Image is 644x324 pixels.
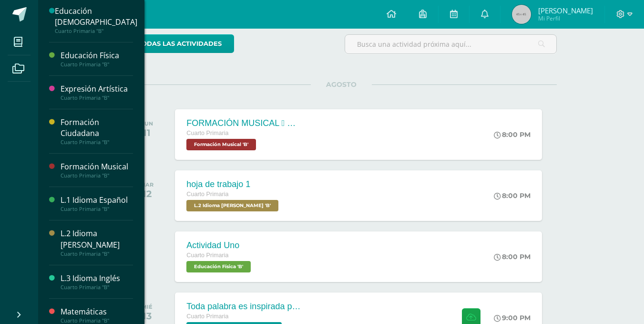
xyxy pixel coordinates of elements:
div: 8:00 PM [494,130,531,139]
div: Cuarto Primaria "B" [61,139,133,146]
span: AGOSTO [311,80,372,89]
a: Formación MusicalCuarto Primaria "B" [61,161,133,179]
a: todas las Actividades [125,34,234,53]
span: Educación Física 'B' [186,261,251,272]
div: Toda palabra es inspirada por [DEMOGRAPHIC_DATA] [186,302,301,312]
div: 12 [140,188,153,199]
div: L.1 Idioma Español [61,195,133,206]
a: Educación FísicaCuarto Primaria "B" [61,50,133,68]
span: Cuarto Primaria [186,252,228,259]
div: MAR [140,181,153,188]
div: 11 [141,127,153,138]
a: L.3 Idioma InglésCuarto Primaria "B" [61,273,133,291]
span: L.2 Idioma Maya Kaqchikel 'B' [186,200,278,211]
div: Cuarto Primaria "B" [55,28,137,34]
div: hoja de trabajo 1 [186,179,281,189]
a: L.2 Idioma [PERSON_NAME]Cuarto Primaria "B" [61,228,133,257]
span: Formación Musical 'B' [186,139,256,150]
div: Cuarto Primaria "B" [61,284,133,291]
img: 45x45 [512,5,531,24]
div: Formación Ciudadana [61,117,133,139]
div: 8:00 PM [494,252,531,261]
a: Formación CiudadanaCuarto Primaria "B" [61,117,133,146]
div: Educación [DEMOGRAPHIC_DATA] [55,6,137,28]
div: Cuarto Primaria "B" [61,172,133,179]
div: Actividad Uno [186,240,253,251]
span: Cuarto Primaria [186,191,228,198]
div: Cuarto Primaria "B" [61,94,133,101]
div: 9:00 PM [494,314,531,322]
span: Cuarto Primaria [186,313,228,320]
div: FORMACIÓN MUSICAL  EJERCICIO RITMICO [186,118,301,128]
div: 8:00 PM [494,191,531,200]
div: Cuarto Primaria "B" [61,206,133,212]
div: Formación Musical [61,161,133,172]
a: Expresión ArtísticaCuarto Primaria "B" [61,84,133,101]
a: MatemáticasCuarto Primaria "B" [61,306,133,324]
a: Educación [DEMOGRAPHIC_DATA]Cuarto Primaria "B" [55,6,137,34]
div: Expresión Artística [61,84,133,94]
div: MIÉ [142,303,153,310]
div: Cuarto Primaria "B" [61,61,133,68]
div: Cuarto Primaria "B" [61,251,133,257]
span: Cuarto Primaria [186,130,228,136]
span: [PERSON_NAME] [538,6,593,15]
div: 13 [142,310,153,322]
input: Busca una actividad próxima aquí... [345,35,556,53]
div: L.3 Idioma Inglés [61,273,133,284]
div: L.2 Idioma [PERSON_NAME] [61,228,133,250]
span: Mi Perfil [538,14,593,22]
a: L.1 Idioma EspañolCuarto Primaria "B" [61,195,133,212]
div: LUN [141,120,153,127]
div: Cuarto Primaria "B" [61,317,133,324]
div: Matemáticas [61,306,133,317]
div: Educación Física [61,50,133,61]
